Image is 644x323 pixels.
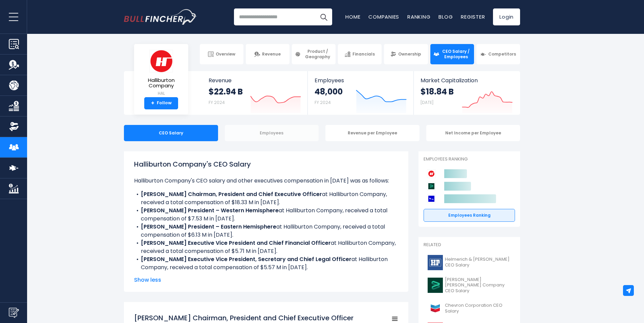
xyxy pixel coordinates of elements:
[225,125,319,141] div: Employees
[493,8,520,25] a: Login
[488,51,516,57] span: Competitors
[445,277,511,294] span: [PERSON_NAME] [PERSON_NAME] Company CEO Salary
[292,44,336,64] a: Product / Geography
[407,13,430,20] a: Ranking
[144,97,178,109] a: +Follow
[141,207,279,214] b: [PERSON_NAME] President – Western Hemisphere
[428,301,443,316] img: CVX logo
[209,77,301,84] span: Revenue
[427,169,436,178] img: Halliburton Company competitors logo
[430,44,474,64] a: CEO Salary / Employees
[262,51,281,57] span: Revenue
[426,125,520,141] div: Net Income per Employee
[124,9,197,25] img: Bullfincher logo
[338,44,382,64] a: Financials
[141,190,322,198] b: [PERSON_NAME] Chairman, President and Chief Executive Officer
[200,44,243,64] a: Overview
[134,177,398,185] p: Halliburton Company's CEO salary and other executives compensation in [DATE] was as follows:
[421,77,513,84] span: Market Capitalization
[141,223,276,231] b: [PERSON_NAME] President – Eastern Hemisphere
[209,100,225,105] small: FY 2024
[461,13,485,20] a: Register
[202,71,308,115] a: Revenue $22.94 B FY 2024
[421,100,433,105] small: [DATE]
[398,51,421,57] span: Ownership
[209,86,243,97] strong: $22.94 B
[134,276,398,284] span: Show less
[9,122,19,132] img: Ownership
[151,100,154,106] strong: +
[124,9,197,25] a: Go to homepage
[476,44,520,64] a: Competitors
[424,156,515,162] p: Employees Ranking
[424,275,515,296] a: [PERSON_NAME] [PERSON_NAME] Company CEO Salary
[424,299,515,318] a: Chevron Corporation CEO Salary
[139,78,183,89] span: Halliburton Company
[427,182,436,191] img: Baker Hughes Company competitors logo
[134,313,353,323] tspan: [PERSON_NAME] Chairman, President and Chief Executive Officer
[134,255,398,272] li: at Halliburton Company, received a total compensation of $5.57 M in [DATE].
[303,49,332,59] span: Product / Geography
[424,253,515,272] a: Helmerich & [PERSON_NAME] CEO Salary
[124,125,218,141] div: CEO Salary
[424,242,515,248] p: Related
[428,278,443,293] img: BKR logo
[134,223,398,239] li: at Halliburton Company, received a total compensation of $6.13 M in [DATE].
[141,255,351,263] b: [PERSON_NAME] Executive Vice President, Secretary and Chief Legal Officer
[424,209,515,222] a: Employees Ranking
[368,13,399,20] a: Companies
[352,51,375,57] span: Financials
[139,49,183,97] a: Halliburton Company HAL
[345,13,360,20] a: Home
[308,71,413,115] a: Employees 48,000 FY 2024
[216,51,235,57] span: Overview
[445,303,511,314] span: Chevron Corporation CEO Salary
[134,159,398,169] h1: Halliburton Company's CEO Salary
[428,255,443,270] img: HP logo
[134,207,398,223] li: at Halliburton Company, received a total compensation of $7.53 M in [DATE].
[414,71,519,115] a: Market Capitalization $18.84 B [DATE]
[421,86,454,97] strong: $18.84 B
[325,125,420,141] div: Revenue per Employee
[315,86,343,97] strong: 48,000
[134,239,398,255] li: at Halliburton Company, received a total compensation of $5.71 M in [DATE].
[315,8,332,25] button: Search
[141,239,331,247] b: [PERSON_NAME] Executive Vice President and Chief Financial Officer
[315,100,331,105] small: FY 2024
[139,90,183,96] small: HAL
[315,77,406,84] span: Employees
[246,44,289,64] a: Revenue
[134,190,398,207] li: at Halliburton Company, received a total compensation of $18.33 M in [DATE].
[441,49,471,59] span: CEO Salary / Employees
[438,13,453,20] a: Blog
[445,257,511,268] span: Helmerich & [PERSON_NAME] CEO Salary
[384,44,428,64] a: Ownership
[427,194,436,203] img: Schlumberger Limited competitors logo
